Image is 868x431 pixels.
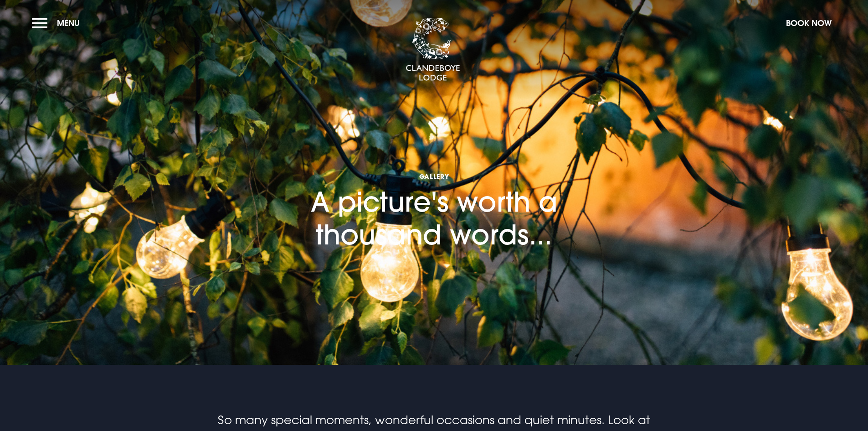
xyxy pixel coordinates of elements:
[406,18,460,82] img: Clandeboye Lodge
[32,13,84,33] button: Menu
[57,18,80,28] span: Menu
[252,119,616,251] h1: A picture's worth a thousand words...
[781,13,836,33] button: Book Now
[252,172,616,181] span: Gallery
